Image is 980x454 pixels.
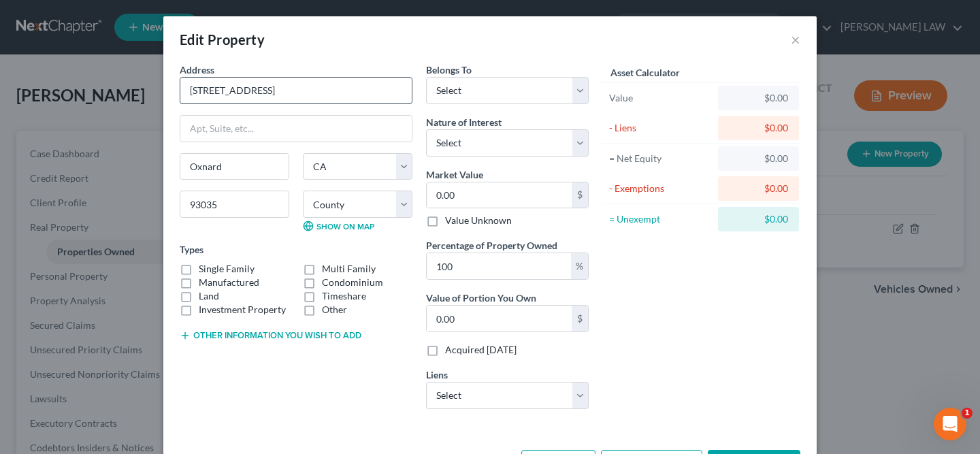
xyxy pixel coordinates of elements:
[445,343,517,357] label: Acquired [DATE]
[729,121,788,135] div: $0.00
[199,289,219,303] label: Land
[729,91,788,105] div: $0.00
[180,154,289,180] input: Enter city...
[427,253,571,279] input: 0.00
[791,31,800,48] button: ×
[426,64,472,76] span: Belongs To
[609,121,712,135] div: - Liens
[729,182,788,195] div: $0.00
[445,214,512,227] label: Value Unknown
[610,65,680,80] label: Asset Calculator
[322,303,347,317] label: Other
[934,408,966,440] iframe: Intercom live chat
[199,303,286,317] label: Investment Property
[322,262,376,276] label: Multi Family
[729,152,788,165] div: $0.00
[962,408,973,419] span: 1
[199,262,255,276] label: Single Family
[180,116,412,142] input: Apt, Suite, etc...
[180,330,361,341] button: Other information you wish to add
[609,91,712,105] div: Value
[426,167,483,182] label: Market Value
[199,276,259,289] label: Manufactured
[180,242,203,257] label: Types
[427,306,572,331] input: 0.00
[572,306,588,331] div: $
[303,221,374,231] a: Show on Map
[180,64,214,76] span: Address
[571,253,588,279] div: %
[729,212,788,226] div: $0.00
[572,182,588,208] div: $
[180,191,289,218] input: Enter zip...
[180,30,265,49] div: Edit Property
[322,289,366,303] label: Timeshare
[426,291,536,305] label: Value of Portion You Own
[426,115,502,129] label: Nature of Interest
[609,182,712,195] div: - Exemptions
[180,78,412,103] input: Enter address...
[426,238,557,253] label: Percentage of Property Owned
[426,368,448,382] label: Liens
[609,152,712,165] div: = Net Equity
[322,276,383,289] label: Condominium
[609,212,712,226] div: = Unexempt
[427,182,572,208] input: 0.00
